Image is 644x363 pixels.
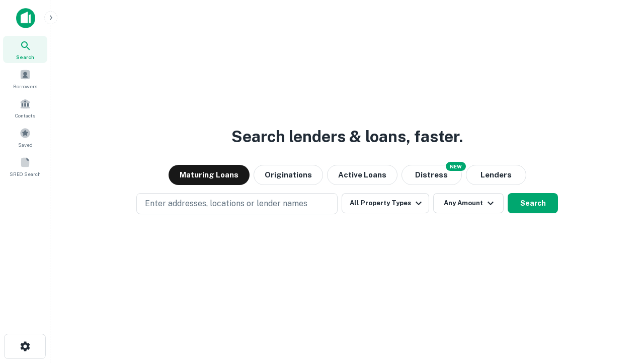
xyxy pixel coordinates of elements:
[13,82,37,90] span: Borrowers
[15,111,35,119] span: Contacts
[3,94,47,122] a: Contacts
[3,65,47,92] a: Borrowers
[342,193,429,213] button: All Property Types
[327,165,397,185] button: Active Loans
[508,193,558,213] button: Search
[16,53,34,61] span: Search
[18,141,33,149] span: Saved
[169,165,250,185] button: Maturing Loans
[433,193,504,213] button: Any Amount
[16,8,35,28] img: capitalize-icon.png
[10,170,41,178] span: SREO Search
[401,165,462,185] button: Search distressed loans with lien and other non-mortgage details.
[254,165,323,185] button: Originations
[466,165,526,185] button: Lenders
[231,125,463,149] h3: Search lenders & loans, faster.
[3,153,47,180] a: SREO Search
[3,36,47,63] a: Search
[145,198,307,210] p: Enter addresses, locations or lender names
[136,193,338,214] button: Enter addresses, locations or lender names
[446,162,466,171] div: NEW
[594,282,644,331] iframe: Chat Widget
[3,124,47,151] a: Saved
